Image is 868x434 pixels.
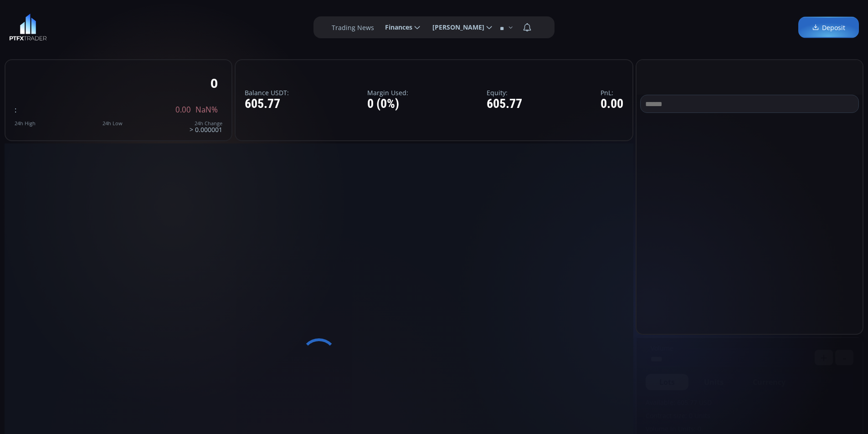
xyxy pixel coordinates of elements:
[426,18,484,36] span: [PERSON_NAME]
[9,14,47,41] img: LOGO
[245,89,289,96] label: Balance USDT:
[367,97,408,111] div: 0 (0%)
[487,97,522,111] div: 605.77
[379,18,412,36] span: Finances
[190,121,222,133] div: > 0.000001
[211,76,218,90] div: 0
[15,104,16,115] span: :
[103,121,123,126] div: 24h Low
[798,17,859,38] a: Deposit
[195,106,218,114] span: NaN%
[245,97,289,111] div: 605.77
[601,89,623,96] label: PnL:
[332,23,374,32] label: Trading News
[812,23,845,32] span: Deposit
[15,121,36,126] div: 24h High
[190,121,222,126] div: 24h Change
[601,97,623,111] div: 0.00
[175,106,191,114] span: 0.00
[487,89,522,96] label: Equity:
[367,89,408,96] label: Margin Used:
